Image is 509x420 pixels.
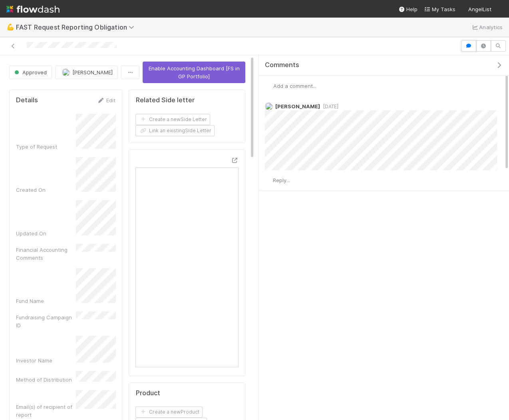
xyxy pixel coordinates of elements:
[265,102,273,110] img: avatar_8d06466b-a936-4205-8f52-b0cc03e2a179.png
[16,96,38,104] h5: Details
[273,83,316,89] span: Add a comment...
[16,229,76,237] div: Updated On
[495,6,503,14] img: avatar_eed832e9-978b-43e4-b51e-96e46fa5184b.png
[424,5,455,13] a: My Tasks
[16,143,76,151] div: Type of Request
[468,6,491,12] span: AngelList
[143,62,245,83] button: Enable Accounting Dashboard [FS in GP Portfolio]
[135,125,215,136] button: Link an existingSide Letter
[398,5,418,13] div: Help
[6,24,14,30] span: 💪
[265,177,273,185] img: avatar_eed832e9-978b-43e4-b51e-96e46fa5184b.png
[16,23,138,31] span: FAST Request Reporting Obligation
[273,177,290,183] span: Reply...
[265,82,273,90] img: avatar_eed832e9-978b-43e4-b51e-96e46fa5184b.png
[13,69,47,76] span: Approved
[265,61,299,69] span: Comments
[55,66,118,79] button: [PERSON_NAME]
[424,6,455,12] span: My Tasks
[320,104,338,109] span: [DATE]
[135,96,194,104] h5: Related Side letter
[62,68,70,76] img: avatar_8d06466b-a936-4205-8f52-b0cc03e2a179.png
[16,246,76,262] div: Financial Accounting Comments
[275,103,320,109] span: [PERSON_NAME]
[16,376,76,384] div: Method of Distribution
[135,389,160,397] h5: Product
[16,356,76,364] div: Investor Name
[16,297,76,305] div: Fund Name
[9,66,52,79] button: Approved
[135,406,203,418] button: Create a newProduct
[135,114,210,125] button: Create a newSide Letter
[16,186,76,194] div: Created On
[6,2,60,16] img: logo-inverted-e16ddd16eac7371096b0.svg
[471,22,503,32] a: Analytics
[16,313,76,329] div: Fundraising Campaign ID
[72,69,113,76] span: [PERSON_NAME]
[97,97,115,104] a: Edit
[16,403,76,419] div: Email(s) of recipient of report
